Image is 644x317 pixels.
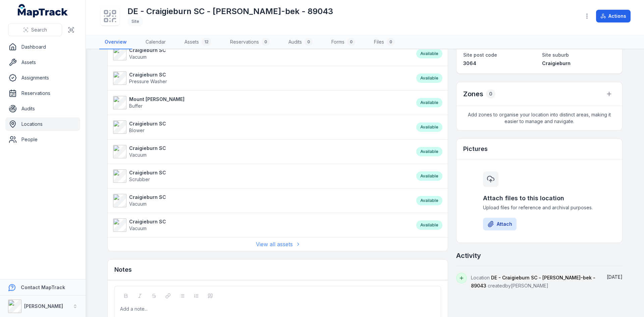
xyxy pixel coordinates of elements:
[416,122,442,132] div: Available
[129,47,166,54] strong: Craigieburn SC
[8,23,62,36] button: Search
[416,220,442,230] div: Available
[113,47,410,60] a: Craigieburn SCVacuum
[416,147,442,156] div: Available
[416,171,442,181] div: Available
[129,225,147,231] span: Vacuum
[127,6,333,17] h1: DE - Craigieburn SC - [PERSON_NAME]-bek - 89043
[369,35,400,49] a: Files0
[129,176,150,182] span: Scrubber
[5,56,80,69] a: Assets
[542,52,569,58] span: Site suburb
[129,96,184,103] strong: Mount [PERSON_NAME]
[129,145,166,152] strong: Craigieburn SC
[463,89,483,99] h2: Zones
[456,251,481,260] h2: Activity
[113,169,410,183] a: Craigieburn SCScrubber
[471,275,595,288] span: Location created by [PERSON_NAME]
[471,275,595,288] span: DE - Craigieburn SC - [PERSON_NAME]-bek - 89043
[483,218,517,230] button: Attach
[225,35,275,49] a: Reservations0
[387,38,395,46] div: 0
[129,120,166,127] strong: Craigieburn SC
[113,218,410,232] a: Craigieburn SCVacuum
[5,133,80,146] a: People
[607,274,623,280] time: 1/7/2025, 4:23:41 PM
[113,71,410,85] a: Craigieburn SCPressure Washer
[5,117,80,131] a: Locations
[99,35,132,49] a: Overview
[486,89,495,99] div: 0
[179,35,217,49] a: Assets12
[5,71,80,85] a: Assignments
[542,60,571,66] span: Craigieburn
[129,78,167,84] span: Pressure Washer
[347,38,355,46] div: 0
[5,102,80,115] a: Audits
[24,303,63,309] strong: [PERSON_NAME]
[416,73,442,83] div: Available
[129,71,167,78] strong: Craigieburn SC
[114,265,132,274] h3: Notes
[283,35,318,49] a: Audits0
[113,120,410,134] a: Craigieburn SCBlower
[256,240,300,248] a: View all assets
[140,35,171,49] a: Calendar
[326,35,361,49] a: Forms0
[31,27,47,33] span: Search
[416,196,442,205] div: Available
[262,38,270,46] div: 0
[305,38,313,46] div: 0
[21,284,65,290] strong: Contact MapTrack
[127,17,143,26] div: Site
[113,194,410,207] a: Craigieburn SCVacuum
[113,145,410,158] a: Craigieburn SCVacuum
[202,38,211,46] div: 12
[607,274,623,280] span: [DATE]
[5,87,80,100] a: Reservations
[463,52,497,58] span: Site post code
[18,4,68,17] a: MapTrack
[129,218,166,225] strong: Craigieburn SC
[129,169,166,176] strong: Craigieburn SC
[457,106,622,130] span: Add zones to organise your location into distinct areas, making it easier to manage and navigate.
[416,98,442,107] div: Available
[113,96,410,109] a: Mount [PERSON_NAME]Buffer
[129,194,166,201] strong: Craigieburn SC
[463,60,476,66] span: 3064
[129,201,147,207] span: Vacuum
[5,40,80,54] a: Dashboard
[596,10,631,22] button: Actions
[483,204,596,211] span: Upload files for reference and archival purposes.
[129,54,147,60] span: Vacuum
[416,49,442,58] div: Available
[129,152,147,158] span: Vacuum
[483,194,596,203] h3: Attach files to this location
[129,127,145,133] span: Blower
[463,144,488,154] h3: Pictures
[129,103,143,109] span: Buffer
